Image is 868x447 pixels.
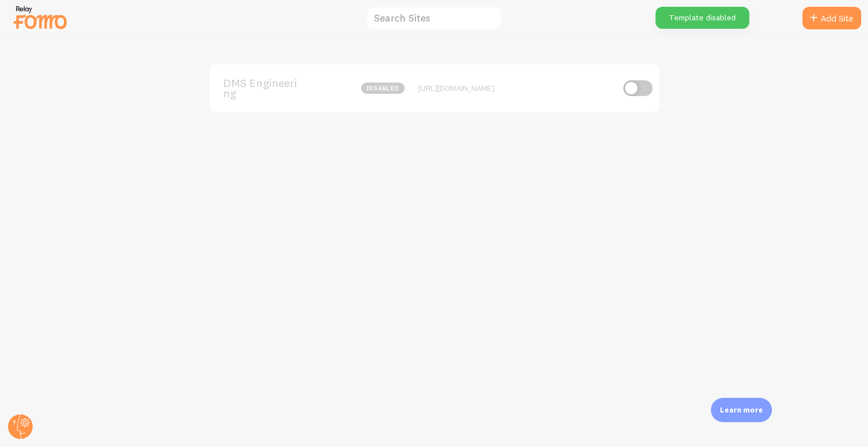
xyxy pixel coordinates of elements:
p: Learn more [720,405,763,415]
div: [URL][DOMAIN_NAME] [418,83,613,93]
img: fomo-relay-logo-orange.svg [12,3,68,32]
span: DMS Engineering [223,78,314,99]
div: Learn more [711,398,772,422]
span: disabled [361,83,405,94]
div: Template disabled [656,7,749,29]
